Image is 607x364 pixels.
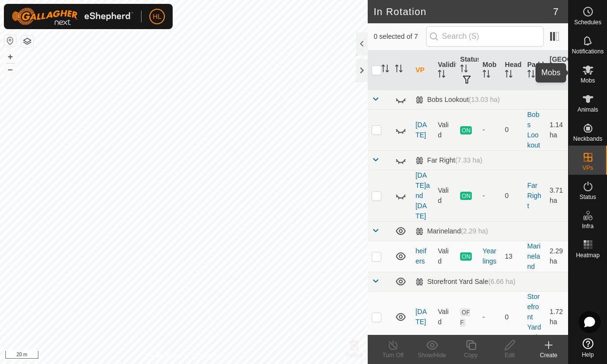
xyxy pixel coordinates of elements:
div: Turn Off [374,351,412,360]
a: [DATE] [415,308,427,326]
a: [DATE]and [DATE] [415,171,430,220]
span: Notifications [572,49,604,54]
span: VPs [582,165,593,171]
div: - [482,312,497,322]
p-sorticon: Activate to sort [460,66,468,74]
th: Head [501,50,523,90]
div: Far Right [415,156,482,165]
span: (13.03 ha) [469,96,500,103]
a: heifers [415,247,427,265]
td: 1.14 ha [546,109,568,150]
button: + [4,51,16,63]
span: ON [460,252,472,261]
span: Neckbands [573,136,602,142]
td: 1.72 ha [546,291,568,343]
p-sorticon: Activate to sort [527,71,535,79]
span: (7.33 ha) [455,156,482,164]
td: Valid [434,291,456,343]
button: Map Layers [21,35,33,47]
th: [GEOGRAPHIC_DATA] Area [546,50,568,90]
span: OFF [460,308,470,327]
th: Validity [434,50,456,90]
td: 0 [501,170,523,221]
span: Heatmap [576,252,600,258]
span: ON [460,126,472,134]
div: Create [529,351,568,360]
span: (2.29 ha) [461,227,488,235]
a: Bobs Lookout [527,111,540,149]
th: Mob [479,50,501,90]
td: Valid [434,109,456,150]
div: Marineland [415,227,488,235]
span: (6.66 ha) [488,278,516,285]
span: 7 [553,4,558,19]
div: Show/Hide [412,351,451,360]
span: ON [460,192,472,200]
span: Infra [582,223,593,229]
a: Help [569,334,607,362]
div: Storefront Yard Sale [415,278,516,286]
td: 2.29 ha [546,241,568,272]
th: Status [456,50,479,90]
td: Valid [434,170,456,221]
p-sorticon: Activate to sort [482,71,490,79]
div: Edit [490,351,529,360]
span: Status [579,194,596,200]
p-sorticon: Activate to sort [438,71,446,79]
div: Bobs Lookout [415,96,500,104]
div: - [482,191,497,201]
span: Mobs [581,78,595,83]
p-sorticon: Activate to sort [395,66,403,74]
td: 13 [501,241,523,272]
div: Yearlings [482,246,497,266]
a: Far Right [527,182,541,210]
span: Schedules [574,19,601,25]
p-sorticon: Activate to sort [381,66,389,74]
td: 3.71 ha [546,170,568,221]
img: Gallagher Logo [12,8,133,25]
input: Search (S) [426,26,544,47]
a: Storefront Yard Sale [527,293,541,341]
td: 0 [501,109,523,150]
th: Paddock [523,50,546,90]
th: VP [411,50,434,90]
a: Privacy Policy [145,351,182,360]
p-sorticon: Activate to sort [550,76,557,84]
td: 0 [501,291,523,343]
button: – [4,64,16,75]
td: Valid [434,241,456,272]
a: Contact Us [194,351,222,360]
span: Help [582,352,594,358]
div: - [482,125,497,135]
h2: In Rotation [374,6,553,17]
span: Animals [577,107,598,113]
span: HL [153,12,161,22]
p-sorticon: Activate to sort [505,71,513,79]
a: [DATE] [415,121,427,139]
a: Marineland [527,242,540,270]
div: Copy [451,351,490,360]
button: Reset Map [4,35,16,47]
